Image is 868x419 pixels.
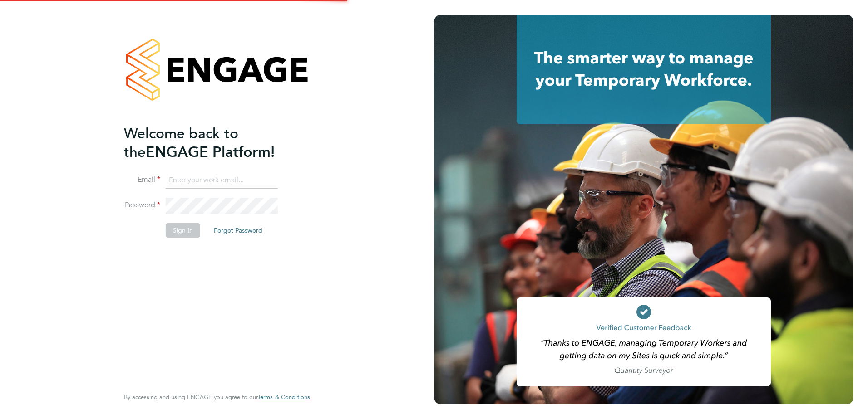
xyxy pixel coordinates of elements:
[124,200,160,210] label: Password
[258,394,310,401] a: Terms & Conditions
[207,223,270,238] button: Forgot Password
[124,175,160,185] label: Email
[124,125,238,161] span: Welcome back to the
[166,223,200,238] button: Sign In
[166,172,278,189] input: Enter your work email...
[124,393,310,401] span: By accessing and using ENGAGE you agree to our
[124,124,301,161] h2: ENGAGE Platform!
